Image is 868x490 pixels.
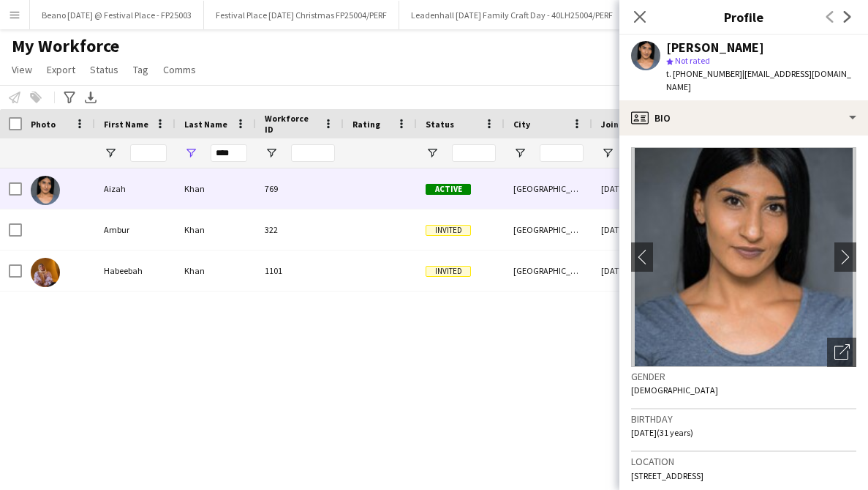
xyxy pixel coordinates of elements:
[31,119,56,130] span: Photo
[256,168,344,209] div: 769
[31,258,60,287] img: Habeebah Khan
[426,146,439,160] button: Open Filter Menu
[265,146,278,160] button: Open Filter Menu
[47,63,75,76] span: Export
[513,119,530,130] span: City
[619,100,868,136] div: Bio
[163,63,196,76] span: Comms
[90,63,118,76] span: Status
[12,35,119,57] span: My Workforce
[127,60,154,79] a: Tag
[176,209,256,250] div: Khan
[540,144,584,162] input: City Filter Input
[31,176,60,205] img: Aizah Khan
[176,168,256,209] div: Khan
[6,60,38,79] a: View
[256,250,344,291] div: 1101
[184,146,197,160] button: Open Filter Menu
[505,168,592,209] div: [GEOGRAPHIC_DATA]
[513,146,527,160] button: Open Filter Menu
[675,55,710,66] span: Not rated
[95,250,176,291] div: Habeebah
[399,1,625,29] button: Leadenhall [DATE] Family Craft Day - 40LH25004/PERF
[95,209,176,250] div: Ambur
[265,113,317,135] span: Workforce ID
[601,119,630,130] span: Joined
[157,60,202,79] a: Comms
[176,250,256,291] div: Khan
[666,41,764,54] div: [PERSON_NAME]
[41,60,81,79] a: Export
[426,184,471,195] span: Active
[601,146,614,160] button: Open Filter Menu
[631,147,856,367] img: Crew avatar or photo
[104,119,148,130] span: First Name
[631,427,693,438] span: [DATE] (31 years)
[30,1,204,29] button: Beano [DATE] @ Festival Place - FP25003
[592,168,680,209] div: [DATE]
[666,68,851,92] span: | [EMAIL_ADDRESS][DOMAIN_NAME]
[256,209,344,250] div: 322
[61,89,78,106] app-action-btn: Advanced filters
[827,338,856,367] div: Open photos pop-in
[12,63,32,76] span: View
[130,144,167,162] input: First Name Filter Input
[133,63,148,76] span: Tag
[426,225,471,236] span: Invited
[84,60,124,79] a: Status
[95,168,176,209] div: Aizah
[452,144,496,162] input: Status Filter Input
[631,470,703,481] span: [STREET_ADDRESS]
[204,1,399,29] button: Festival Place [DATE] Christmas FP25004/PERF
[631,455,856,468] h3: Location
[666,68,742,79] span: t. [PHONE_NUMBER]
[505,209,592,250] div: [GEOGRAPHIC_DATA]
[211,144,247,162] input: Last Name Filter Input
[184,119,227,130] span: Last Name
[631,370,856,383] h3: Gender
[631,412,856,426] h3: Birthday
[82,89,99,106] app-action-btn: Export XLSX
[592,209,680,250] div: [DATE]
[291,144,335,162] input: Workforce ID Filter Input
[104,146,117,160] button: Open Filter Menu
[619,7,868,26] h3: Profile
[426,119,454,130] span: Status
[631,385,718,396] span: [DEMOGRAPHIC_DATA]
[505,250,592,291] div: [GEOGRAPHIC_DATA]
[352,119,380,130] span: Rating
[426,266,471,277] span: Invited
[592,250,680,291] div: [DATE]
